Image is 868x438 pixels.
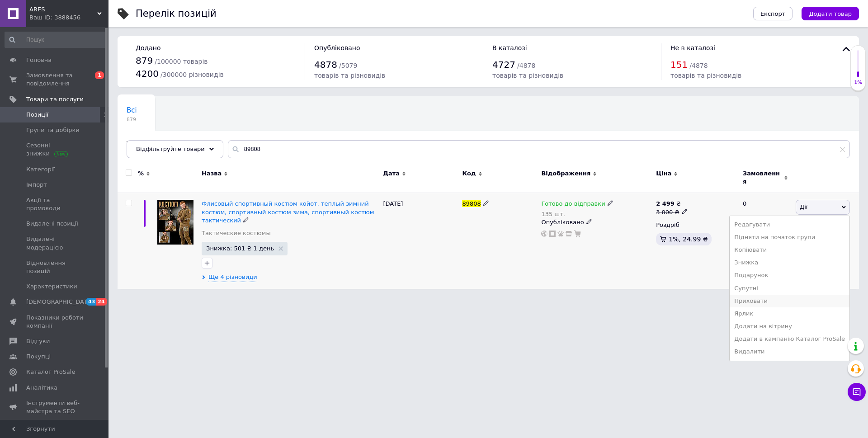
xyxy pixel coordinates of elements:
[730,218,849,231] li: Редагувати
[670,44,715,52] span: Не в каталозі
[26,220,78,228] span: Видалені позиції
[656,221,735,229] div: Роздріб
[314,44,360,52] span: Опубліковано
[492,59,515,70] span: 4727
[656,200,675,207] b: 2 499
[157,200,193,245] img: Флисовый спортивный костюм койот, теплый зимний костюм, спортивный костюм зима, спортивный костюм...
[202,170,222,178] span: Назва
[26,283,77,291] span: Характеристики
[206,245,274,251] span: Знижка: 501 ₴ 1 день
[26,368,75,376] span: Каталог ProSale
[314,59,337,70] span: 4878
[160,71,224,78] span: / 300000 різновидів
[127,116,137,123] span: 879
[208,273,257,282] span: Ще 4 різновиди
[730,295,849,307] li: Приховати
[730,244,849,256] li: Копіювати
[26,126,80,134] span: Групи та добірки
[743,170,782,186] span: Замовлення
[155,58,208,65] span: / 100000 товарів
[26,95,84,104] span: Товари та послуги
[5,32,107,48] input: Пошук
[29,14,108,22] div: Ваш ID: 3888456
[737,193,793,289] div: 0
[656,200,687,208] div: ₴
[730,333,849,345] li: Додати в кампанію Каталог ProSale
[851,80,865,86] div: 1%
[848,383,866,401] button: Чат з покупцем
[383,170,400,178] span: Дата
[26,259,84,275] span: Відновлення позицій
[26,314,84,330] span: Показники роботи компанії
[760,10,786,17] span: Експорт
[26,141,84,158] span: Сезонні знижки
[228,140,850,158] input: Пошук по назві позиції, артикулу і пошуковим запитам
[670,72,741,79] span: товарів та різновидів
[753,7,793,20] button: Експорт
[136,68,159,79] span: 4200
[127,141,222,149] span: Товари з проблемними р...
[517,62,535,69] span: / 4878
[730,345,849,358] li: Видалити
[136,9,217,19] div: Перелік позицій
[656,208,687,217] div: 3 000 ₴
[462,170,476,178] span: Код
[118,131,240,165] div: Товари з проблемними різновидами
[86,298,96,306] span: 43
[26,235,84,251] span: Видалені модерацією
[96,298,107,306] span: 24
[138,170,144,178] span: %
[656,170,671,178] span: Ціна
[314,72,385,79] span: товарів та різновидів
[730,307,849,320] li: Ярлик
[136,146,205,152] span: Відфільтруйте товари
[492,44,527,52] span: В каталозі
[26,56,52,64] span: Головна
[26,165,55,174] span: Категорії
[26,181,47,189] span: Імпорт
[26,399,84,415] span: Інструменти веб-майстра та SEO
[541,200,605,210] span: Готово до відправки
[541,218,651,226] div: Опубліковано
[26,111,48,119] span: Позиції
[689,62,708,69] span: / 4878
[730,231,849,244] li: Підняти на початок групи
[202,229,271,237] a: Тактические костюмы
[26,71,84,88] span: Замовлення та повідомлення
[670,59,688,70] span: 151
[800,203,807,210] span: Дії
[127,106,137,114] span: Всі
[541,211,613,217] div: 135 шт.
[136,55,153,66] span: 879
[730,320,849,333] li: Додати на вітрину
[669,235,708,243] span: 1%, 24.99 ₴
[809,10,852,17] span: Додати товар
[462,200,481,207] span: 89808
[730,256,849,269] li: Знижка
[29,5,97,14] span: ARES
[26,337,50,345] span: Відгуки
[730,282,849,295] li: Супутні
[202,200,374,223] a: Флисовый спортивный костюм койот, теплый зимний костюм, спортивный костюм зима, спортивный костюм...
[26,298,93,306] span: [DEMOGRAPHIC_DATA]
[26,353,51,361] span: Покупці
[339,62,357,69] span: / 5079
[136,44,160,52] span: Додано
[95,71,104,79] span: 1
[26,384,57,392] span: Аналітика
[541,170,590,178] span: Відображення
[26,196,84,212] span: Акції та промокоди
[492,72,563,79] span: товарів та різновидів
[802,7,859,20] button: Додати товар
[730,269,849,282] li: Подарунок
[381,193,460,289] div: [DATE]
